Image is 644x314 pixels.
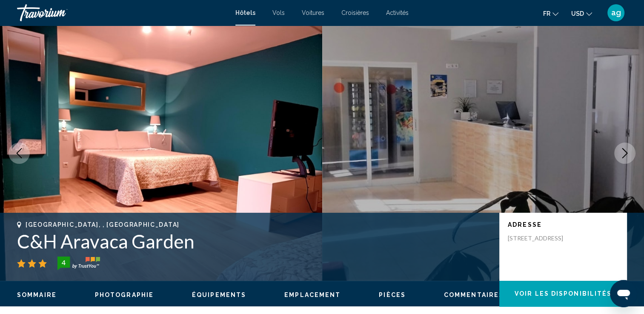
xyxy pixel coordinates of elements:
[57,257,100,270] img: trustyou-badge-hor.svg
[508,234,576,242] p: [STREET_ADDRESS]
[17,291,57,298] span: Sommaire
[17,230,491,252] h1: C&H Aravaca Garden
[17,4,227,21] a: Travorium
[543,10,550,17] span: fr
[499,281,627,306] button: Voir les disponibilités
[272,9,285,16] a: Vols
[379,291,406,298] span: Pièces
[614,143,635,164] button: Next image
[95,291,154,299] button: Photographie
[386,9,409,16] a: Activités
[95,291,154,298] span: Photographie
[610,280,637,307] iframe: Bouton de lancement de la fenêtre de messagerie
[9,143,30,164] button: Previous image
[341,9,369,16] a: Croisières
[284,291,341,298] span: Emplacement
[543,7,558,20] button: Change language
[611,9,621,17] span: ag
[192,291,246,299] button: Équipements
[515,291,612,297] span: Voir les disponibilités
[444,291,504,298] span: Commentaires
[605,4,627,22] button: User Menu
[379,291,406,299] button: Pièces
[571,7,592,20] button: Change currency
[26,221,180,228] span: [GEOGRAPHIC_DATA], , [GEOGRAPHIC_DATA]
[284,291,341,299] button: Emplacement
[302,9,324,16] a: Voitures
[571,10,584,17] span: USD
[192,291,246,298] span: Équipements
[235,9,255,16] a: Hôtels
[444,291,504,299] button: Commentaires
[508,221,618,228] p: Adresse
[55,257,72,268] div: 4
[17,291,57,299] button: Sommaire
